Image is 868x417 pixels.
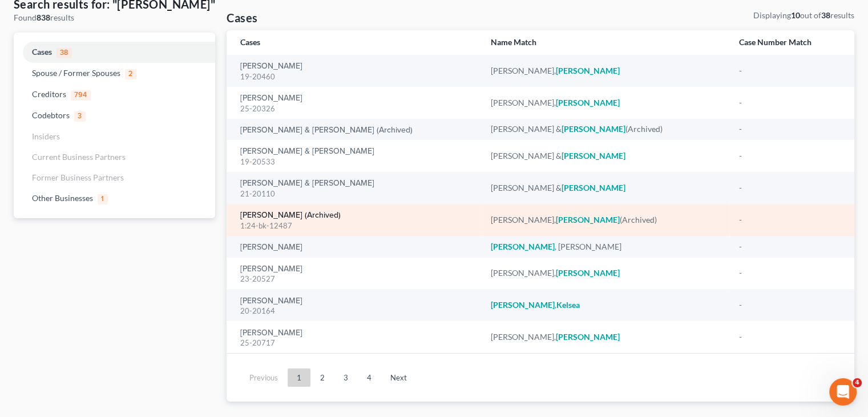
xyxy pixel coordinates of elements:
[32,131,60,141] span: Insiders
[240,274,473,284] div: 23-20527
[32,68,120,78] span: Spouse / Former Spouses
[739,150,841,162] div: -
[491,214,721,226] div: [PERSON_NAME], (Archived)
[32,193,93,203] span: Other Businesses
[491,241,721,252] div: , [PERSON_NAME]
[829,378,857,406] iframe: Intercom live chat
[730,30,854,55] th: Case Number Match
[491,331,721,343] div: [PERSON_NAME],
[32,89,66,99] span: Creditors
[240,220,473,231] div: 1:24-bk-12487
[853,378,862,387] span: 4
[32,110,70,120] span: Codebtors
[739,299,841,311] div: -
[37,13,50,22] strong: 838
[791,10,800,20] strong: 10
[491,242,555,251] em: [PERSON_NAME]
[491,97,721,109] div: [PERSON_NAME],
[491,182,721,194] div: [PERSON_NAME] &
[32,173,124,182] span: Former Business Partners
[739,214,841,226] div: -
[739,123,841,135] div: -
[14,42,215,63] a: Cases38
[739,182,841,194] div: -
[14,63,215,84] a: Spouse / Former Spouses2
[562,183,625,193] em: [PERSON_NAME]
[240,62,302,70] a: [PERSON_NAME]
[482,30,730,55] th: Name Match
[821,10,830,20] strong: 38
[491,300,555,310] em: [PERSON_NAME]
[227,30,482,55] th: Cases
[381,368,416,387] a: Next
[14,105,215,126] a: Codebtors3
[556,300,580,310] em: Kelsea
[32,47,52,57] span: Cases
[240,265,302,273] a: [PERSON_NAME]
[562,151,625,161] em: [PERSON_NAME]
[98,194,108,205] span: 1
[14,167,215,188] a: Former Business Partners
[14,126,215,147] a: Insiders
[491,150,721,162] div: [PERSON_NAME] &
[240,126,413,134] a: [PERSON_NAME] & [PERSON_NAME] (Archived)
[74,111,86,122] span: 3
[358,368,381,387] a: 4
[311,368,334,387] a: 2
[56,48,72,58] span: 38
[288,368,310,387] a: 1
[491,123,721,135] div: [PERSON_NAME] & (Archived)
[491,65,721,77] div: [PERSON_NAME],
[240,338,473,348] div: 25-20717
[240,147,374,155] a: [PERSON_NAME] & [PERSON_NAME]
[14,188,215,209] a: Other Businesses1
[739,241,841,252] div: -
[240,243,302,251] a: [PERSON_NAME]
[240,94,302,102] a: [PERSON_NAME]
[556,215,620,224] em: [PERSON_NAME]
[240,189,473,199] div: 21-20110
[739,331,841,343] div: -
[491,267,721,279] div: [PERSON_NAME],
[556,98,620,107] em: [PERSON_NAME]
[240,306,473,316] div: 20-20164
[556,268,620,278] em: [PERSON_NAME]
[491,299,721,311] div: ,
[240,297,302,305] a: [PERSON_NAME]
[753,10,854,21] div: Displaying out of results
[562,124,625,134] em: [PERSON_NAME]
[125,69,136,79] span: 2
[739,65,841,77] div: -
[240,157,473,167] div: 19-20533
[556,66,620,75] em: [PERSON_NAME]
[556,332,620,342] em: [PERSON_NAME]
[32,152,126,162] span: Current Business Partners
[240,329,302,337] a: [PERSON_NAME]
[14,12,215,23] div: Found results
[739,97,841,109] div: -
[14,147,215,167] a: Current Business Partners
[334,368,357,387] a: 3
[240,179,374,187] a: [PERSON_NAME] & [PERSON_NAME]
[240,103,473,114] div: 25-20326
[240,71,473,82] div: 19-20460
[739,267,841,279] div: -
[227,10,257,26] h4: Cases
[240,211,341,219] a: [PERSON_NAME] (Archived)
[71,90,91,101] span: 794
[14,84,215,105] a: Creditors794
